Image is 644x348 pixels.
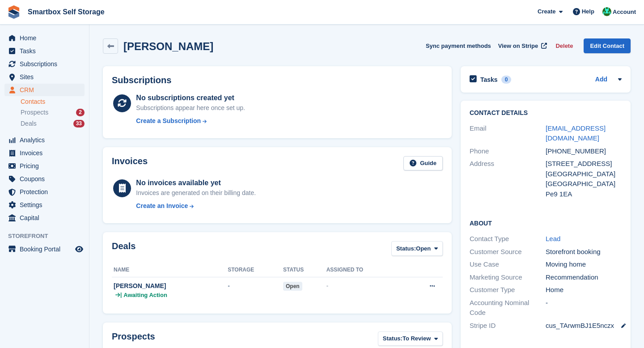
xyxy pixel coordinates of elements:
[501,76,512,84] div: 0
[546,169,622,179] div: [GEOGRAPHIC_DATA]
[4,160,85,172] a: menu
[546,285,622,295] div: Home
[470,110,622,117] h2: Contact Details
[470,298,546,318] div: Accounting Nominal Code
[21,98,85,106] a: Contacts
[136,201,256,211] a: Create an Invoice
[20,160,73,172] span: Pricing
[470,159,546,199] div: Address
[228,277,283,305] td: -
[4,147,85,159] a: menu
[546,298,622,318] div: -
[112,331,155,348] h2: Prospects
[20,45,73,57] span: Tasks
[582,7,594,16] span: Help
[4,173,85,185] a: menu
[136,103,245,113] div: Subscriptions appear here once set up.
[21,108,48,117] span: Prospects
[470,272,546,283] div: Marketing Source
[470,285,546,295] div: Customer Type
[136,116,245,126] a: Create a Subscription
[4,84,85,96] a: menu
[416,244,431,253] span: Open
[470,218,622,227] h2: About
[595,75,607,85] a: Add
[546,247,622,257] div: Storefront booking
[20,199,73,211] span: Settings
[20,32,73,44] span: Home
[4,199,85,211] a: menu
[21,108,85,117] a: Prospects 2
[470,259,546,270] div: Use Case
[538,7,555,16] span: Create
[470,321,546,331] div: Stripe ID
[136,178,256,188] div: No invoices available yet
[112,263,228,277] th: Name
[283,263,326,277] th: Status
[20,84,73,96] span: CRM
[123,40,213,52] h2: [PERSON_NAME]
[546,235,560,242] a: Lead
[546,272,622,283] div: Recommendation
[4,243,85,255] a: menu
[73,120,85,127] div: 33
[426,38,491,53] button: Sync payment methods
[391,241,443,256] button: Status: Open
[20,186,73,198] span: Protection
[112,156,148,171] h2: Invoices
[20,71,73,83] span: Sites
[228,263,283,277] th: Storage
[20,173,73,185] span: Coupons
[602,7,611,16] img: Elinor Shepherd
[4,134,85,146] a: menu
[613,8,636,17] span: Account
[326,281,404,290] div: -
[495,38,549,53] a: View on Stripe
[546,146,622,157] div: [PHONE_NUMBER]
[24,4,108,19] a: Smartbox Self Storage
[480,76,498,84] h2: Tasks
[546,321,622,331] div: cus_TArwmBJ1E5nczx
[114,281,228,291] div: [PERSON_NAME]
[470,146,546,157] div: Phone
[4,58,85,70] a: menu
[402,334,431,343] span: To Review
[136,93,245,103] div: No subscriptions created yet
[7,5,21,19] img: stora-icon-8386f47178a22dfd0bd8f6a31ec36ba5ce8667c1dd55bd0f319d3a0aa187defe.svg
[4,212,85,224] a: menu
[123,291,167,300] span: Awaiting Action
[20,134,73,146] span: Analytics
[546,259,622,270] div: Moving home
[112,241,136,258] h2: Deals
[552,38,576,53] button: Delete
[20,212,73,224] span: Capital
[546,189,622,199] div: Pe9 1EA
[21,119,37,128] span: Deals
[326,263,404,277] th: Assigned to
[546,159,622,169] div: [STREET_ADDRESS]
[112,75,443,85] h2: Subscriptions
[584,38,631,53] a: Edit Contact
[470,123,546,144] div: Email
[4,186,85,198] a: menu
[546,124,606,142] a: [EMAIL_ADDRESS][DOMAIN_NAME]
[120,291,122,300] span: |
[403,156,443,171] a: Guide
[8,232,89,241] span: Storefront
[136,116,201,126] div: Create a Subscription
[21,119,85,128] a: Deals 33
[546,179,622,189] div: [GEOGRAPHIC_DATA]
[470,247,546,257] div: Customer Source
[498,42,538,51] span: View on Stripe
[74,244,85,255] a: Preview store
[4,71,85,83] a: menu
[4,32,85,44] a: menu
[383,334,402,343] span: Status:
[470,234,546,244] div: Contact Type
[20,58,73,70] span: Subscriptions
[378,331,443,346] button: Status: To Review
[20,147,73,159] span: Invoices
[4,45,85,57] a: menu
[136,201,188,211] div: Create an Invoice
[283,282,302,291] span: open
